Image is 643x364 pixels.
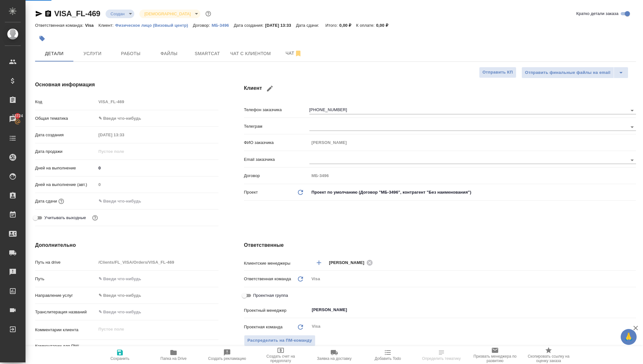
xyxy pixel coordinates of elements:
[93,346,147,364] button: Сохранить
[329,260,368,266] span: [PERSON_NAME]
[44,10,52,18] button: Скопировать ссылку
[244,324,283,330] p: Проектная команда
[143,11,193,17] button: [DEMOGRAPHIC_DATA]
[96,274,218,283] input: ✎ Введи что-нибудь
[96,147,152,156] input: Пустое поле
[115,50,146,58] span: Работы
[35,81,218,89] h4: Основная информация
[258,354,304,363] span: Создать счет на предоплату
[376,23,393,28] p: 0,00 ₽
[147,346,200,364] button: Папка на Drive
[375,356,401,361] span: Добавить Todo
[356,23,376,28] p: К оплате:
[253,292,288,299] span: Проектная группа
[628,106,637,115] button: Open
[526,354,572,363] span: Скопировать ссылку на оценку заказа
[193,23,212,28] p: Договор:
[2,111,24,127] a: 13724
[472,354,518,363] span: Призвать менеджера по развитию
[244,139,309,146] p: ФИО заказчика
[244,241,636,249] h4: Ответственные
[35,327,96,333] p: Комментарии клиента
[96,180,218,189] input: Пустое поле
[468,346,522,364] button: Призвать менеджера по развитию
[415,346,468,364] button: Определить тематику
[35,276,96,282] p: Путь
[244,276,291,282] p: Ответственная команда
[96,163,218,173] input: ✎ Введи что-нибудь
[244,123,309,130] p: Телеграм
[479,67,516,78] button: Отправить КП
[154,50,184,58] span: Файлы
[192,50,223,58] span: Smartcat
[35,148,96,155] p: Дата продажи
[309,138,636,147] input: Пустое поле
[96,290,218,301] div: ✎ Введи что-нибудь
[96,258,218,267] input: Пустое поле
[244,81,636,96] h4: Клиент
[35,292,96,299] p: Направление услуг
[96,97,218,106] input: Пустое поле
[35,198,57,204] p: Дата сдачи
[54,9,100,18] a: VISA_FL-469
[522,346,575,364] button: Скопировать ссылку на оценку заказа
[632,309,634,310] button: Open
[576,11,618,17] span: Кратко детали заказа
[628,156,637,165] button: Open
[211,22,233,28] a: МБ-3496
[309,187,636,198] div: Проект по умолчанию (Договор "МБ-3496", контрагент "Без наименования")
[309,274,636,284] div: Visa
[91,214,99,222] button: Выбери, если сб и вс нужно считать рабочими днями для выполнения заказа.
[621,329,637,345] button: 🙏
[96,307,218,317] input: ✎ Введи что-нибудь
[35,165,96,171] p: Дней на выполнение
[99,115,211,122] div: ✎ Введи что-нибудь
[623,330,634,344] span: 🙏
[628,123,637,132] button: Open
[35,99,96,105] p: Код
[632,262,634,263] button: Open
[99,23,115,28] p: Клиент:
[311,255,327,270] button: Добавить менеджера
[160,356,187,361] span: Папка на Drive
[35,23,85,28] p: Ответственная команда:
[106,10,134,18] div: Создан
[35,259,96,266] p: Путь на drive
[234,23,265,28] p: Дата создания:
[309,171,636,180] input: Пустое поле
[361,346,415,364] button: Добавить Todo
[244,107,309,113] p: Телефон заказчика
[115,22,193,28] a: Физическое лицо (Визовый центр)
[230,50,271,58] span: Чат с клиентом
[35,241,218,249] h4: Дополнительно
[35,32,49,46] button: Добавить тэг
[325,23,339,28] p: Итого:
[483,69,513,76] span: Отправить КП
[57,197,65,205] button: Если добавить услуги и заполнить их объемом, то дата рассчитается автоматически
[339,23,356,28] p: 0,00 ₽
[296,23,321,28] p: Дата сдачи:
[35,132,96,138] p: Дата создания
[244,335,316,346] span: В заказе уже есть ответственный ПМ или ПМ группа
[39,50,70,58] span: Детали
[85,23,99,28] p: Visa
[244,173,309,179] p: Договор
[521,67,614,78] button: Отправить финальные файлы на email
[244,260,309,267] p: Клиентские менеджеры
[77,50,108,58] span: Услуги
[294,50,302,57] svg: Отписаться
[35,10,43,18] button: Скопировать ссылку для ЯМессенджера
[204,10,212,18] button: Доп статусы указывают на важность/срочность заказа
[265,23,296,28] p: [DATE] 13:33
[244,335,316,346] button: Распределить на ПМ-команду
[115,23,193,28] p: Физическое лицо (Визовый центр)
[96,113,218,124] div: ✎ Введи что-нибудь
[244,189,258,196] p: Проект
[244,307,309,314] p: Проектный менеджер
[139,10,200,18] div: Создан
[96,130,152,139] input: Пустое поле
[8,113,27,119] span: 13724
[200,346,254,364] button: Создать рекламацию
[96,196,152,206] input: ✎ Введи что-нибудь
[208,356,246,361] span: Создать рекламацию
